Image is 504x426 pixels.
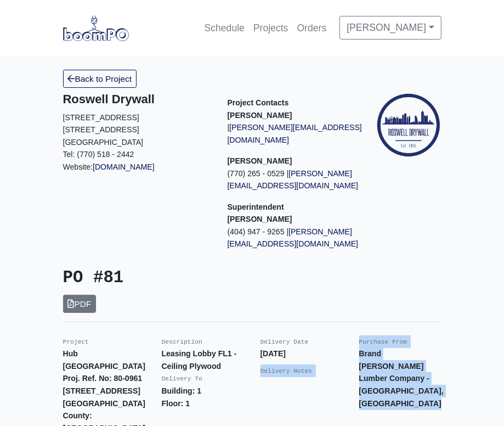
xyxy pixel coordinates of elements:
[63,349,145,371] strong: Hub [GEOGRAPHIC_DATA]
[228,203,284,211] span: Superintendent
[63,70,137,88] a: Back to Project
[200,16,249,40] a: Schedule
[293,16,331,40] a: Orders
[228,215,292,223] strong: [PERSON_NAME]
[63,386,141,395] strong: [STREET_ADDRESS]
[63,339,89,345] small: Project
[228,167,376,192] p: (770) 265 - 0529 |
[63,111,211,124] p: [STREET_ADDRESS]
[228,226,376,250] p: (404) 947 - 9265 |
[63,295,97,313] a: PDF
[63,399,145,408] strong: [GEOGRAPHIC_DATA]
[63,124,211,136] p: [STREET_ADDRESS]
[228,169,359,190] a: [PERSON_NAME][EMAIL_ADDRESS][DOMAIN_NAME]
[228,121,376,146] p: |
[228,98,289,107] span: Project Contacts
[261,349,286,358] strong: [DATE]
[93,162,155,171] a: [DOMAIN_NAME]
[162,386,202,395] strong: Building: 1
[228,227,359,249] a: [PERSON_NAME][EMAIL_ADDRESS][DOMAIN_NAME]
[63,374,143,383] strong: Proj. Ref. No: 80-0961
[339,16,441,39] a: [PERSON_NAME]
[162,399,190,408] strong: Floor: 1
[63,148,211,161] p: Tel: (770) 518 - 2442
[162,339,202,345] small: Description
[63,136,211,149] p: [GEOGRAPHIC_DATA]
[359,347,441,410] p: Brand [PERSON_NAME] Lumber Company - [GEOGRAPHIC_DATA], [GEOGRAPHIC_DATA]
[228,123,362,144] a: [PERSON_NAME][EMAIL_ADDRESS][DOMAIN_NAME]
[359,339,407,345] small: Purchase From
[63,15,129,41] img: boomPO
[162,375,202,382] small: Delivery To
[261,368,313,374] small: Delivery Notes
[261,339,309,345] small: Delivery Date
[63,92,211,107] h5: Roswell Drywall
[63,92,211,173] div: Website:
[162,349,237,371] strong: Leasing Lobby FL1 - Ceiling Plywood
[228,156,292,165] strong: [PERSON_NAME]
[249,16,293,40] a: Projects
[63,268,244,288] h3: PO #81
[228,111,292,120] strong: [PERSON_NAME]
